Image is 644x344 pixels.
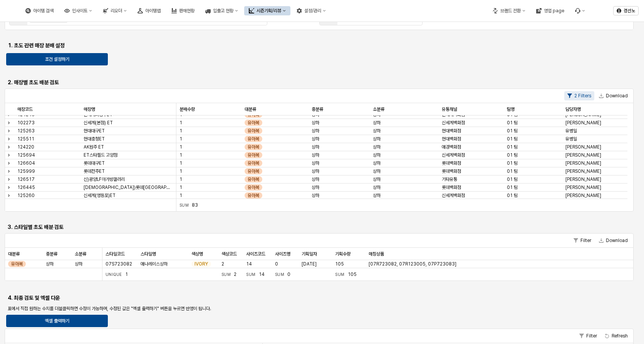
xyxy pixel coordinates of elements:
button: Filter [576,331,600,341]
span: 롯데백화점 [442,168,461,174]
span: 유아복 [248,160,259,166]
span: 상하 [312,160,319,166]
span: [PERSON_NAME] [565,168,601,174]
span: 상하 [46,261,54,267]
span: [PERSON_NAME] [565,176,601,182]
span: 매칭상품 [369,251,384,257]
button: 아이템맵 [133,6,165,15]
span: 상하 [373,160,381,166]
span: 색상코드 [221,251,237,257]
span: 125694 [17,152,35,158]
span: 유아복 [248,136,259,142]
span: 125511 [17,136,34,142]
div: 리오더 [111,8,122,13]
span: 01 팀 [507,176,518,182]
span: 상하 [312,152,319,158]
span: 유아복 [248,184,259,190]
span: 126517 [17,176,35,182]
div: 브랜드 전환 [500,8,521,13]
span: 유아복 [248,128,259,134]
button: 시즌기획/리뷰 [244,6,290,15]
span: 07S723082 [106,261,132,267]
span: 대분류 [245,106,256,112]
button: 인사이트 [60,6,97,15]
div: Expand row [5,159,15,168]
span: [PERSON_NAME] [565,192,601,199]
span: Sum [179,203,192,207]
button: 조건 설정하기 [6,53,108,65]
button: Filter [570,236,594,245]
span: 상하 [312,184,319,190]
span: 현대대구ET [84,128,105,134]
div: 시즌기획/리뷰 [257,8,281,13]
h6: 4. 최종 검토 및 엑셀 다운 [8,294,159,301]
span: 기획수량 [335,251,351,257]
span: 유아복 [248,192,259,199]
div: Expand row [5,126,15,135]
div: 설정/관리 [304,8,321,13]
span: 83 [192,202,198,208]
button: 브랜드 전환 [488,6,530,15]
span: 상하 [373,152,381,158]
span: 사이즈명 [275,251,290,257]
div: 1 [106,271,128,277]
span: 중분류 [312,106,323,112]
span: 유아복 [248,152,259,158]
span: 상하 [75,261,82,267]
span: 126604 [17,160,35,166]
span: 2 [234,272,236,277]
span: 1 [179,120,182,126]
span: 상하 [373,176,381,182]
span: 1 [179,152,182,158]
span: 유아복 [11,261,23,267]
span: 유아복 [248,168,259,174]
span: 중분류 [46,251,57,257]
span: 애나레이스상하 [141,261,168,267]
span: 125999 [17,168,35,174]
span: 스타일명 [141,251,156,257]
span: 팀명 [507,106,515,112]
p: 표에서 직접 원하는 수치를 더블클릭하면 수정이 가능하며, 수정된 값은 "엑셀 출력하기" 버튼을 누르면 반영이 됩니다. [8,305,631,312]
span: 분배수량 [179,106,195,112]
span: 롯데백화점 [442,184,461,190]
span: [DEMOGRAPHIC_DATA])롯데[GEOGRAPHIC_DATA]본점ET [84,184,173,190]
span: 신세계백화점 [442,192,465,199]
span: 01 팀 [507,144,518,150]
button: 입출고 현황 [201,6,243,15]
span: 유아복 [248,176,259,182]
span: 소분류 [373,106,384,112]
span: 대분류 [8,251,20,257]
button: 아이템 검색 [21,6,58,15]
button: Download [596,91,631,100]
span: 상하 [312,120,319,126]
span: 1 [179,192,182,199]
div: Expand row [5,183,15,192]
div: Menu item 6 [570,6,590,15]
span: 매장코드 [17,106,33,112]
span: 상하 [373,136,381,142]
span: 1 [179,176,182,182]
span: 색상명 [191,251,203,257]
span: 신)광양LF아가방갤러리 [84,176,125,182]
span: 유병일 [565,128,577,134]
span: 1 [179,144,182,150]
span: 롯데대구ET [84,160,105,166]
span: 0 [287,272,290,277]
span: IVORY [195,261,208,267]
span: 1 [179,128,182,134]
button: 리오더 [98,6,131,15]
span: [PERSON_NAME] [565,120,601,126]
button: 판매현황 [167,6,199,15]
button: 영업 page [532,6,569,15]
p: 엑셀 출력하기 [45,318,69,324]
span: 1 [179,160,182,166]
span: 사이즈코드 [246,251,265,257]
span: 01 팀 [507,120,518,126]
div: Expand row [5,167,15,176]
span: 애경백화점 [442,144,461,150]
span: 2 [221,261,224,267]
